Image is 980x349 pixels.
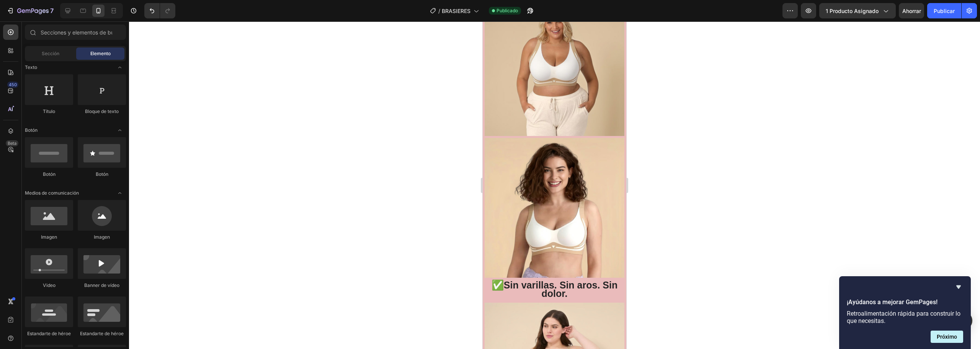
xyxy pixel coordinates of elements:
[144,3,175,18] div: Deshacer/Rehacer
[42,51,59,56] font: Sección
[114,187,126,199] span: Abrir palanca
[85,108,119,114] font: Bloque de texto
[96,171,108,177] font: Botón
[114,124,126,136] span: Abrir palanca
[43,171,56,177] font: Botón
[847,282,963,343] div: ¡Ayúdanos a mejorar GemPages!
[847,310,960,324] font: Retroalimentación rápida para construir lo que necesitas.
[497,8,518,13] font: Publicado
[483,21,626,349] iframe: Área de diseño
[50,7,54,15] font: 7
[438,8,440,14] font: /
[94,234,110,240] font: Imagen
[114,61,126,74] span: Abrir palanca
[902,8,921,14] font: Ahorrar
[43,282,56,288] font: Video
[9,82,17,87] font: 450
[3,3,57,18] button: 7
[931,331,963,343] button: Siguiente pregunta
[937,334,957,340] font: Próximo
[90,51,111,56] font: Elemento
[43,108,55,114] font: Título
[847,298,938,306] font: ¡Ayúdanos a mejorar GemPages!
[819,3,896,18] button: 1 producto asignado
[934,8,955,14] font: Publicar
[847,298,963,307] h2: ¡Ayúdanos a mejorar GemPages!
[27,331,71,336] font: Estandarte de héroe
[442,8,470,14] font: BRASIERES
[25,190,79,196] font: Medios de comunicación
[41,234,57,240] font: Imagen
[80,331,124,336] font: Estandarte de héroe
[954,282,963,292] button: Ocultar encuesta
[899,3,924,18] button: Ahorrar
[927,3,961,18] button: Publicar
[84,282,119,288] font: Banner de vídeo
[25,127,38,133] font: Botón
[25,64,37,70] font: Texto
[826,8,879,14] font: 1 producto asignado
[25,25,126,40] input: Secciones y elementos de búsqueda
[8,141,16,146] font: Beta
